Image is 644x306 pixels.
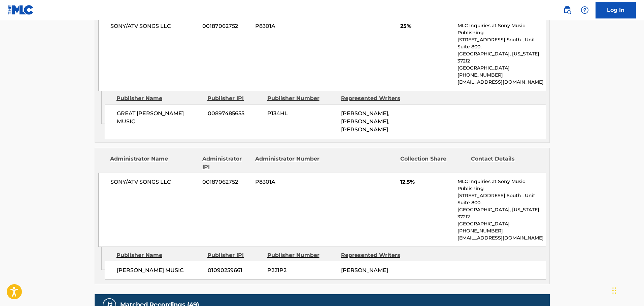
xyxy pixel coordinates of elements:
[400,22,452,30] span: 25%
[578,3,591,17] div: Help
[563,6,571,14] img: search
[202,155,250,171] div: Administrator IPI
[457,22,545,36] p: MLC Inquiries at Sony Music Publishing
[208,110,262,118] span: 00897485655
[457,50,545,64] p: [GEOGRAPHIC_DATA], [US_STATE] 37212
[110,178,198,186] span: SONY/ATV SONGS LLC
[267,251,336,259] div: Publisher Number
[457,227,545,234] p: [PHONE_NUMBER]
[207,94,262,102] div: Publisher IPI
[208,266,262,274] span: 01090259661
[457,79,545,86] p: [EMAIL_ADDRESS][DOMAIN_NAME]
[116,251,202,259] div: Publisher Name
[267,266,336,274] span: P221P2
[255,22,320,30] span: P8301A
[457,36,545,50] p: [STREET_ADDRESS] South , Unit Suite 800,
[400,155,466,171] div: Collection Share
[202,178,250,186] span: 00187062752
[116,94,202,102] div: Publisher Name
[596,2,636,18] a: Log In
[341,110,389,133] span: [PERSON_NAME], [PERSON_NAME], [PERSON_NAME]
[341,94,410,102] div: Represented Writers
[117,266,203,274] span: [PERSON_NAME] MUSIC
[457,220,545,227] p: [GEOGRAPHIC_DATA]
[255,178,320,186] span: P8301A
[8,5,34,15] img: MLC Logo
[267,110,336,118] span: P134HL
[561,3,574,17] a: Public Search
[471,155,536,171] div: Contact Details
[110,22,198,30] span: SONY/ATV SONGS LLC
[267,94,336,102] div: Publisher Number
[341,251,410,259] div: Represented Writers
[255,155,320,171] div: Administrator Number
[207,251,262,259] div: Publisher IPI
[110,155,197,171] div: Administrator Name
[202,22,250,30] span: 00187062752
[457,72,545,79] p: [PHONE_NUMBER]
[341,267,388,273] span: [PERSON_NAME]
[610,274,644,306] iframe: Chat Widget
[117,110,203,126] span: GREAT [PERSON_NAME] MUSIC
[457,206,545,220] p: [GEOGRAPHIC_DATA], [US_STATE] 37212
[612,280,616,301] div: Drag
[457,192,545,206] p: [STREET_ADDRESS] South , Unit Suite 800,
[457,178,545,192] p: MLC Inquiries at Sony Music Publishing
[457,234,545,242] p: [EMAIL_ADDRESS][DOMAIN_NAME]
[581,6,589,14] img: help
[400,178,452,186] span: 12.5%
[457,64,545,72] p: [GEOGRAPHIC_DATA]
